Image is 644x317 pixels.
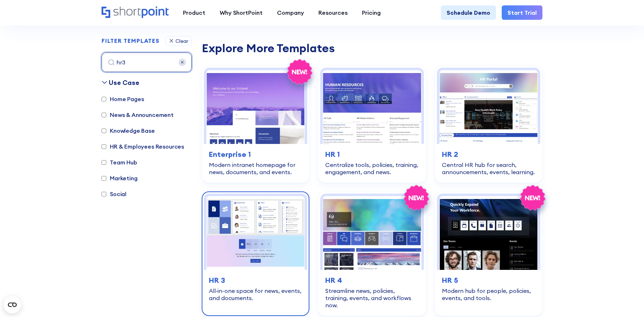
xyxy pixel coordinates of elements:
[442,275,535,286] h3: HR 5
[325,149,419,160] h3: HR 1
[441,5,496,20] a: Schedule Demo
[202,42,542,54] div: Explore More Templates
[102,110,174,119] label: News & Announcement
[514,234,644,317] iframe: Chat Widget
[102,176,106,181] input: Marketing
[270,5,311,20] a: Company
[502,5,542,20] a: Start Trial
[355,5,388,20] a: Pricing
[102,53,192,72] input: search all templates
[206,196,305,270] img: HR 3 – HR Intranet Template: All‑in‑one space for news, events, and documents.
[102,144,106,149] input: HR & Employees Resources
[325,275,419,286] h3: HR 4
[318,65,426,183] a: HR 1 – Human Resources Template: Centralize tools, policies, training, engagement, and news.HR 1C...
[102,158,137,167] label: Team Hub
[209,149,302,160] h3: Enterprise 1
[209,287,302,302] div: All‑in‑one space for news, events, and documents.
[209,275,302,286] h3: HR 3
[435,65,542,183] a: HR 2 - HR Intranet Portal: Central HR hub for search, announcements, events, learning.HR 2Central...
[102,142,184,151] label: HR & Employees Resources
[102,190,126,198] label: Social
[325,161,419,176] div: Centralize tools, policies, training, engagement, and news.
[102,38,160,44] h2: FILTER TEMPLATES
[323,70,421,144] img: HR 1 – Human Resources Template: Centralize tools, policies, training, engagement, and news.
[362,8,381,17] div: Pricing
[439,196,538,270] img: HR 5 – Human Resource Template: Modern hub for people, policies, events, and tools.
[102,174,138,182] label: Marketing
[183,8,205,17] div: Product
[179,59,186,66] img: 68a58870c1521e1d1adff54a_close.svg
[4,296,21,313] button: Open CMP widget
[442,161,535,176] div: Central HR hub for search, announcements, events, learning.
[102,97,106,101] input: Home Pages
[442,149,535,160] h3: HR 2
[102,113,106,117] input: News & Announcement
[435,191,542,316] a: HR 5 – Human Resource Template: Modern hub for people, policies, events, and tools.HR 5Modern hub...
[220,8,263,17] div: Why ShortPoint
[102,192,106,196] input: Social
[202,191,309,316] a: HR 3 – HR Intranet Template: All‑in‑one space for news, events, and documents.HR 3All‑in‑one spac...
[102,95,144,103] label: Home Pages
[209,161,302,176] div: Modern intranet homepage for news, documents, and events.
[102,6,169,19] a: Home
[325,287,419,309] div: Streamline news, policies, training, events, and workflows now.
[318,8,348,17] div: Resources
[323,196,421,270] img: HR 4 – SharePoint HR Intranet Template: Streamline news, policies, training, events, and workflow...
[206,70,305,144] img: Enterprise 1 – SharePoint Homepage Design: Modern intranet homepage for news, documents, and events.
[311,5,355,20] a: Resources
[439,70,538,144] img: HR 2 - HR Intranet Portal: Central HR hub for search, announcements, events, learning.
[442,287,535,302] div: Modern hub for people, policies, events, and tools.
[176,5,213,20] a: Product
[213,5,270,20] a: Why ShortPoint
[277,8,304,17] div: Company
[102,126,155,135] label: Knowledge Base
[318,191,426,316] a: HR 4 – SharePoint HR Intranet Template: Streamline news, policies, training, events, and workflow...
[102,128,106,133] input: Knowledge Base
[102,160,106,165] input: Team Hub
[175,39,188,44] div: Clear
[202,65,309,183] a: Enterprise 1 – SharePoint Homepage Design: Modern intranet homepage for news, documents, and even...
[109,78,139,87] div: Use Case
